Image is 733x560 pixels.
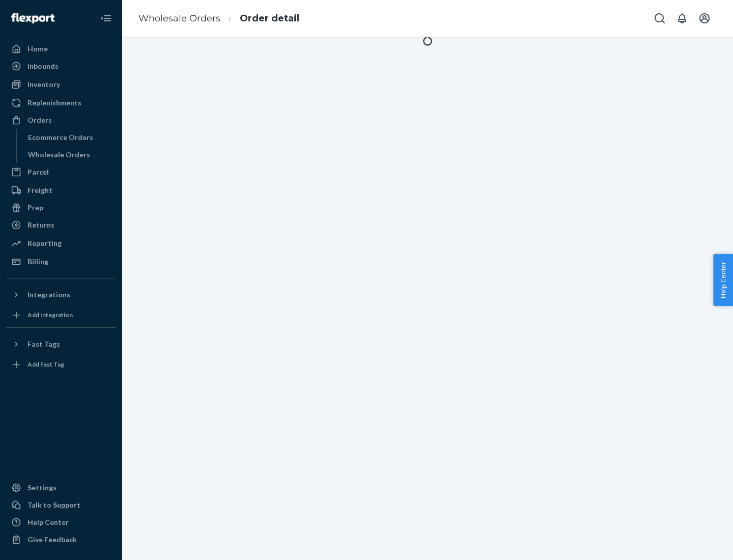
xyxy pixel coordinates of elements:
[138,13,220,24] a: Wholesale Orders
[240,13,299,24] a: Order detail
[6,200,116,216] a: Prep
[6,254,116,270] a: Billing
[27,61,59,71] div: Inbounds
[130,4,307,34] ol: breadcrumbs
[650,8,670,29] button: Open Search Box
[27,535,77,545] div: Give Feedback
[27,44,48,54] div: Home
[6,336,116,352] button: Fast Tags
[27,115,52,125] div: Orders
[694,8,715,29] button: Open account menu
[23,147,117,163] a: Wholesale Orders
[27,339,60,349] div: Fast Tags
[6,235,116,251] a: Reporting
[6,217,116,233] a: Returns
[6,480,116,496] a: Settings
[96,8,116,29] button: Close Navigation
[27,500,80,510] div: Talk to Support
[6,497,116,513] button: Talk to Support
[6,356,116,373] a: Add Fast Tag
[6,95,116,111] a: Replenishments
[27,360,64,369] div: Add Fast Tag
[27,257,48,267] div: Billing
[27,98,81,108] div: Replenishments
[6,58,116,74] a: Inbounds
[27,167,49,177] div: Parcel
[27,290,70,300] div: Integrations
[672,8,692,29] button: Open notifications
[6,514,116,530] a: Help Center
[28,150,90,160] div: Wholesale Orders
[27,483,57,493] div: Settings
[27,238,62,248] div: Reporting
[6,164,116,180] a: Parcel
[713,254,733,306] button: Help Center
[6,307,116,323] a: Add Integration
[27,220,54,230] div: Returns
[6,287,116,303] button: Integrations
[6,182,116,199] a: Freight
[27,517,69,527] div: Help Center
[6,531,116,548] button: Give Feedback
[27,311,73,319] div: Add Integration
[27,203,43,213] div: Prep
[6,41,116,57] a: Home
[11,13,54,23] img: Flexport logo
[28,132,93,143] div: Ecommerce Orders
[6,76,116,93] a: Inventory
[6,112,116,128] a: Orders
[27,185,52,195] div: Freight
[23,129,117,146] a: Ecommerce Orders
[27,79,60,90] div: Inventory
